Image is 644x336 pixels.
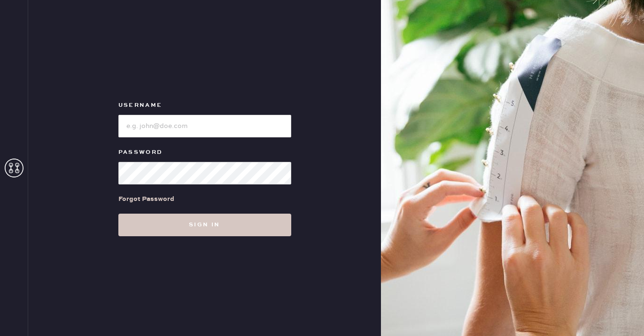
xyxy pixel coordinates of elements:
[118,214,291,236] button: Sign in
[118,115,291,137] input: e.g. john@doe.com
[118,194,174,204] div: Forgot Password
[118,184,174,214] a: Forgot Password
[118,147,291,158] label: Password
[118,100,291,111] label: Username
